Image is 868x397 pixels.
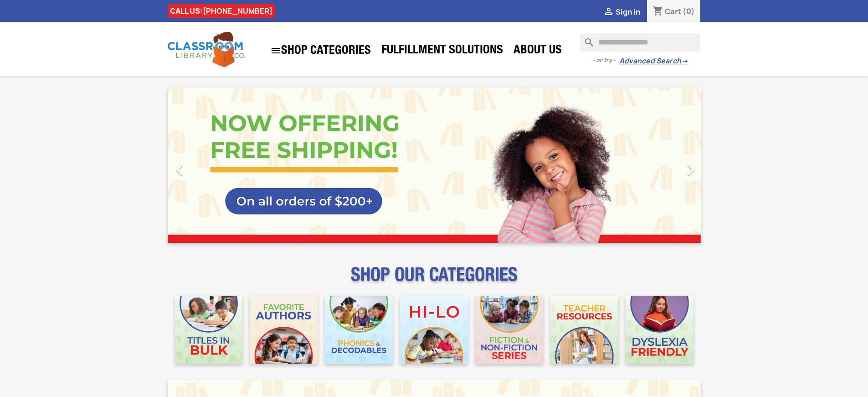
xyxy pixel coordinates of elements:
[266,41,375,61] a: SHOP CATEGORIES
[679,158,702,181] i: 
[592,56,619,65] span: - or try -
[325,296,393,364] img: CLC_Phonics_And_Decodables_Mobile.jpg
[400,296,468,364] img: CLC_HiLo_Mobile.jpg
[619,57,688,66] a: Advanced Search→
[168,272,701,288] p: SHOP OUR CATEGORIES
[681,57,688,66] span: →
[175,296,243,364] img: CLC_Bulk_Mobile.jpg
[621,88,701,243] a: Next
[168,32,245,67] img: Classroom Library Company
[603,7,614,18] i: 
[168,158,191,181] i: 
[580,33,700,52] input: Search
[168,88,701,243] ul: Carousel container
[270,45,281,56] i: 
[377,42,508,60] a: Fulfillment Solutions
[168,88,248,243] a: Previous
[616,7,640,17] span: Sign in
[580,33,591,44] i: search
[509,42,566,60] a: About Us
[250,296,318,364] img: CLC_Favorite_Authors_Mobile.jpg
[603,7,640,17] a:  Sign in
[665,6,681,16] span: Cart
[683,6,695,16] span: (0)
[475,296,543,364] img: CLC_Fiction_Nonfiction_Mobile.jpg
[652,6,663,17] i: shopping_cart
[203,6,272,16] a: [PHONE_NUMBER]
[626,296,693,364] img: CLC_Dyslexia_Mobile.jpg
[550,296,618,364] img: CLC_Teacher_Resources_Mobile.jpg
[168,4,275,18] div: CALL US:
